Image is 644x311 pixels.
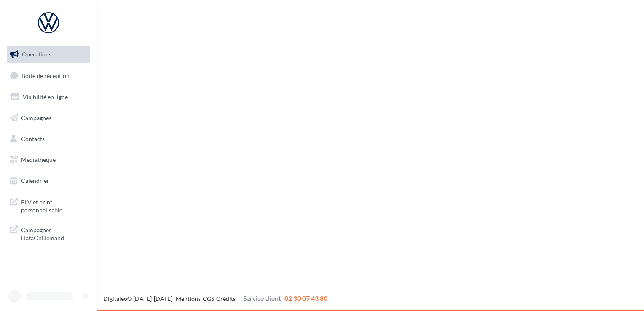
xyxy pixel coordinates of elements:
[5,46,92,63] a: Opérations
[5,193,92,218] a: PLV et print personnalisable
[284,294,327,302] span: 02 30 07 43 80
[103,295,127,302] a: Digitaleo
[5,172,92,190] a: Calendrier
[103,295,327,302] span: © [DATE]-[DATE] - - -
[5,109,92,127] a: Campagnes
[5,67,92,85] a: Boîte de réception
[5,130,92,148] a: Contacts
[21,135,45,142] span: Contacts
[21,224,87,242] span: Campagnes DataOnDemand
[21,114,51,121] span: Campagnes
[23,93,68,100] span: Visibilité en ligne
[5,221,92,246] a: Campagnes DataOnDemand
[21,156,56,163] span: Médiathèque
[5,88,92,106] a: Visibilité en ligne
[216,295,236,302] a: Crédits
[21,177,49,184] span: Calendrier
[5,151,92,169] a: Médiathèque
[21,196,87,214] span: PLV et print personnalisable
[176,295,201,302] a: Mentions
[203,295,214,302] a: CGS
[243,294,281,302] span: Service client
[21,72,70,79] span: Boîte de réception
[22,51,51,58] span: Opérations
